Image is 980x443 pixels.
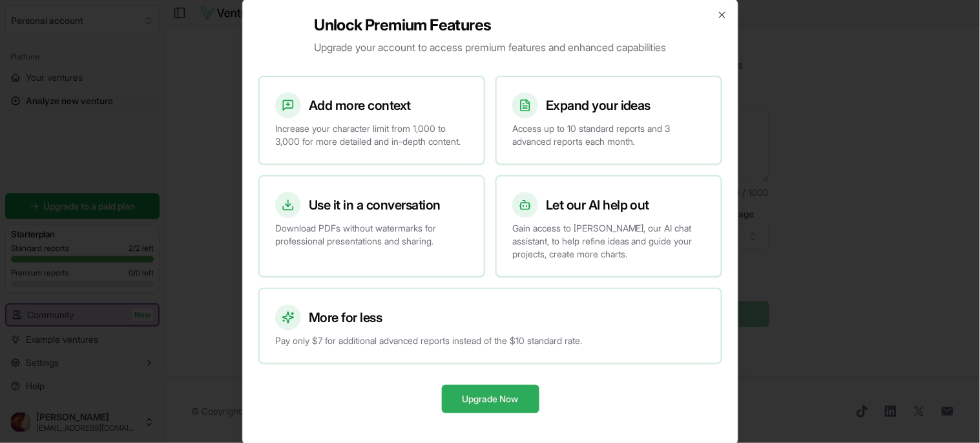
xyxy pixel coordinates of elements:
[275,334,705,347] p: Pay only $7 for additional advanced reports instead of the $10 standard rate.
[309,196,441,214] h3: Use it in a conversation
[275,222,468,248] p: Download PDFs without watermarks for professional presentations and sharing.
[275,122,468,148] p: Increase your character limit from 1,000 to 3,000 for more detailed and in-depth content.
[546,196,650,214] h3: Let our AI help out
[314,15,666,36] h2: Unlock Premium Features
[512,122,705,148] p: Access up to 10 standard reports and 3 advanced reports each month.
[309,96,411,114] h3: Add more context
[314,39,666,55] p: Upgrade your account to access premium features and enhanced capabilities
[546,96,651,114] h3: Expand your ideas
[441,385,539,413] button: Upgrade Now
[512,222,705,261] p: Gain access to [PERSON_NAME], our AI chat assistant, to help refine ideas and guide your projects...
[309,308,382,327] h3: More for less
